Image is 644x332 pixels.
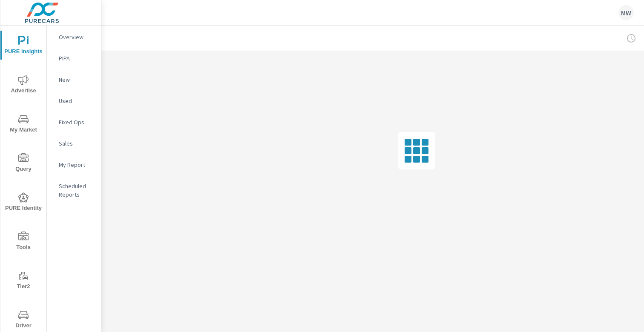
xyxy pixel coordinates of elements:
p: Overview [59,33,94,41]
div: MW [618,5,634,20]
span: PURE Identity [3,192,44,213]
div: New [47,73,101,86]
div: Fixed Ops [47,116,101,129]
span: PURE Insights [3,36,44,57]
span: Tools [3,232,44,252]
span: Advertise [3,75,44,96]
div: Scheduled Reports [47,180,101,201]
span: Query [3,153,44,174]
p: Sales [59,139,94,148]
div: My Report [47,158,101,171]
div: Used [47,94,101,107]
p: My Report [59,160,94,169]
p: Scheduled Reports [59,182,94,199]
p: Used [59,97,94,105]
p: Fixed Ops [59,118,94,126]
p: New [59,75,94,84]
div: Overview [47,31,101,43]
p: PIPA [59,54,94,63]
div: PIPA [47,52,101,65]
span: Driver [3,310,44,331]
span: Tier2 [3,271,44,292]
div: Sales [47,137,101,150]
span: My Market [3,114,44,135]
